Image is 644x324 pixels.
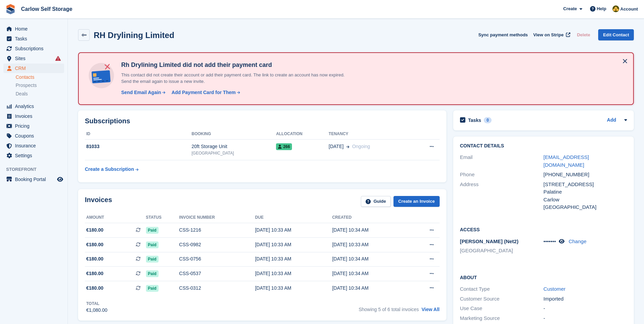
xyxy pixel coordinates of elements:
[86,227,104,234] span: €180.00
[255,270,332,277] div: [DATE] 10:33 AM
[329,143,344,150] span: [DATE]
[3,111,64,121] a: menu
[533,32,564,38] span: View on Stripe
[3,24,64,34] a: menu
[15,121,56,131] span: Pricing
[612,5,619,12] img: Kevin Moore
[15,64,56,73] span: CRM
[332,227,409,234] div: [DATE] 10:34 AM
[574,29,593,40] button: Delete
[55,56,61,61] i: Smart entry sync failures have occurred
[460,247,544,255] li: [GEOGRAPHIC_DATA]
[6,166,68,173] span: Storefront
[179,285,255,292] div: CSS-0312
[146,227,159,234] span: Paid
[3,175,64,184] a: menu
[15,44,56,53] span: Subscriptions
[544,238,556,244] span: •••••••
[544,286,566,292] a: Customer
[3,54,64,63] a: menu
[544,181,627,188] div: [STREET_ADDRESS]
[563,5,577,12] span: Create
[191,129,276,140] th: Booking
[358,307,419,312] span: Showing 5 of 6 total invoices
[255,212,332,223] th: Due
[85,163,139,176] a: Create a Subscription
[460,143,627,149] h2: Contact Details
[332,241,409,248] div: [DATE] 10:33 AM
[3,44,64,53] a: menu
[86,270,104,277] span: €180.00
[332,285,409,292] div: [DATE] 10:34 AM
[460,274,627,281] h2: About
[3,102,64,111] a: menu
[16,91,28,97] span: Deals
[460,238,519,244] span: [PERSON_NAME] (Net2)
[544,314,627,322] div: -
[422,307,440,312] a: View All
[468,117,481,123] h2: Tasks
[329,129,411,140] th: Tenancy
[85,196,112,207] h2: Invoices
[352,144,370,149] span: Ongoing
[146,270,159,277] span: Paid
[460,171,544,179] div: Phone
[332,255,409,263] div: [DATE] 10:34 AM
[146,285,159,292] span: Paid
[15,175,56,184] span: Booking Portal
[478,29,528,40] button: Sync payment methods
[460,295,544,303] div: Customer Source
[3,141,64,150] a: menu
[332,270,409,277] div: [DATE] 10:34 AM
[544,171,627,179] div: [PHONE_NUMBER]
[85,143,191,150] div: 81033
[146,241,159,248] span: Paid
[3,151,64,160] a: menu
[118,61,356,69] h4: Rh Drylining Limited did not add their payment card
[544,154,589,168] a: [EMAIL_ADDRESS][DOMAIN_NAME]
[276,129,329,140] th: Allocation
[569,238,587,244] a: Change
[332,212,409,223] th: Created
[171,89,236,96] div: Add Payment Card for Them
[169,89,241,96] a: Add Payment Card for Them
[15,111,56,121] span: Invoices
[3,34,64,43] a: menu
[86,241,104,248] span: €180.00
[544,196,627,204] div: Carlow
[179,227,255,234] div: CSS-1216
[15,131,56,141] span: Coupons
[255,285,332,292] div: [DATE] 10:33 AM
[16,82,37,89] span: Prospects
[85,129,191,140] th: ID
[3,64,64,73] a: menu
[5,4,16,14] img: stora-icon-8386f47178a22dfd0bd8f6a31ec36ba5ce8667c1dd55bd0f319d3a0aa187defe.svg
[86,307,107,314] div: €1,080.00
[85,117,440,125] h2: Subscriptions
[255,241,332,248] div: [DATE] 10:33 AM
[15,102,56,111] span: Analytics
[15,151,56,160] span: Settings
[94,31,174,40] h2: RH Drylining Limited
[86,255,104,263] span: €180.00
[484,117,492,123] div: 0
[179,241,255,248] div: CSS-0982
[87,61,116,90] img: no-card-linked-e7822e413c904bf8b177c4d89f31251c4716f9871600ec3ca5bfc59e148c83f4.svg
[460,285,544,293] div: Contact Type
[544,305,627,312] div: -
[86,285,104,292] span: €180.00
[56,175,64,183] a: Preview store
[15,24,56,34] span: Home
[86,301,107,307] div: Total
[121,89,161,96] div: Send Email Again
[620,6,638,13] span: Account
[460,314,544,322] div: Marketing Source
[179,212,255,223] th: Invoice number
[179,255,255,263] div: CSS-0756
[276,143,292,150] span: 266
[3,131,64,141] a: menu
[607,116,616,124] a: Add
[15,141,56,150] span: Insurance
[16,90,64,97] a: Deals
[460,305,544,312] div: Use Case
